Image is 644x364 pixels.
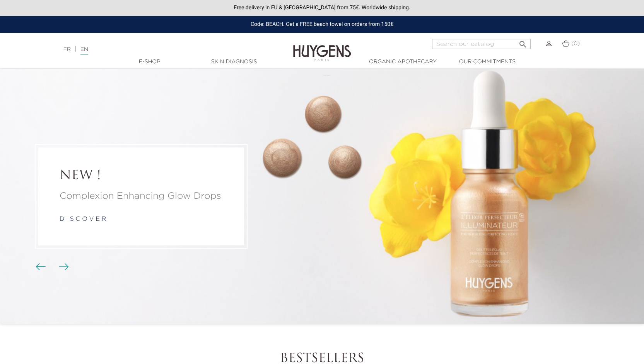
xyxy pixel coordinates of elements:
i:  [518,37,528,47]
div: | [60,45,263,54]
a: E-Shop [111,58,188,66]
img: Huygens [293,32,351,62]
a: FR [63,47,71,52]
a: NEW ! [60,169,223,183]
a: Organic Apothecary [364,58,442,66]
button:  [516,37,530,47]
a: d i s c o v e r [60,217,106,223]
a: EN [80,47,88,55]
span: (0) [571,41,580,46]
a: Our commitments [449,58,526,66]
a: Skin Diagnosis [195,58,273,66]
a: Complexion Enhancing Glow Drops [60,190,223,203]
input: Search [432,39,531,49]
div: Carousel buttons [39,261,64,273]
